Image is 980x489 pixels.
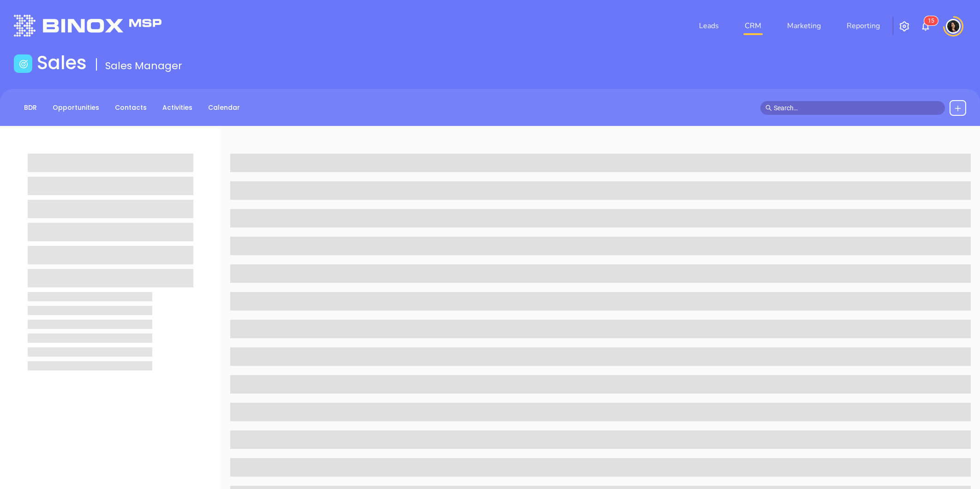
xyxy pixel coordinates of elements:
span: search [765,105,772,111]
a: CRM [741,17,765,35]
a: BDR [18,100,42,115]
a: Activities [157,100,198,115]
a: Opportunities [47,100,105,115]
img: user [946,19,961,34]
img: iconNotification [920,21,931,32]
img: iconSetting [899,21,910,32]
a: Contacts [109,100,152,115]
a: Leads [695,17,723,35]
input: Search… [774,103,940,113]
img: logo [14,15,161,36]
a: Reporting [843,17,884,35]
h1: Sales [37,52,87,74]
sup: 15 [924,16,938,25]
span: 5 [931,18,934,24]
a: Marketing [783,17,825,35]
a: Calendar [203,100,245,115]
span: 1 [928,18,931,24]
span: Sales Manager [105,59,182,73]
